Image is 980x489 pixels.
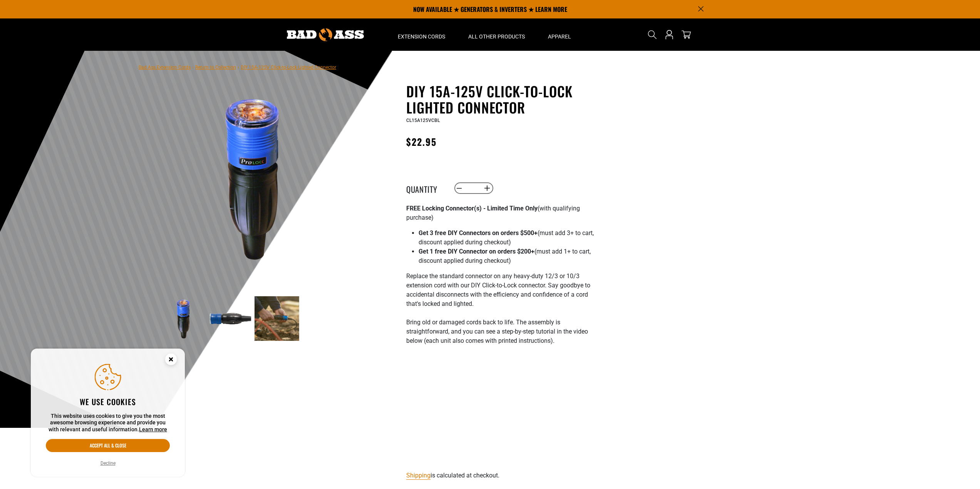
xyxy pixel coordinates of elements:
button: Accept all & close [46,439,170,452]
span: (must add 3+ to cart, discount applied during checkout) [419,229,594,246]
summary: Extension Cords [386,18,457,51]
a: Bad Ass Extension Cords [139,65,191,70]
span: DIY 15A-125V Click-to-Lock Lighted Connector [241,65,336,70]
p: This website uses cookies to give you the most awesome browsing experience and provide you with r... [46,413,170,433]
iframe: Bad Ass DIY Locking Cord - Instructions [406,361,595,467]
a: Return to Collection [195,65,236,70]
span: › [238,65,239,70]
span: $22.95 [406,135,437,149]
h2: We use cookies [46,397,170,407]
summary: Apparel [536,18,583,51]
aside: Cookie Consent [31,349,185,477]
span: (with qualifying purchase) [406,205,580,221]
span: › [192,65,194,70]
span: Extension Cords [398,33,445,40]
label: Quantity [406,183,445,193]
strong: Get 3 free DIY Connectors on orders $500+ [419,229,538,237]
a: Learn more [139,426,167,432]
span: (must add 1+ to cart, discount applied during checkout) [419,248,591,264]
summary: All Other Products [457,18,536,51]
a: Shipping [406,472,431,479]
button: Decline [98,459,118,467]
strong: Get 1 free DIY Connector on orders $200+ [419,248,534,255]
span: CL15A125VCBL [406,118,440,123]
span: Apparel [548,33,571,40]
img: Bad Ass Extension Cords [287,28,364,41]
nav: breadcrumbs [139,62,336,72]
summary: Search [646,28,658,41]
span: All Other Products [468,33,525,40]
h1: DIY 15A-125V Click-to-Lock Lighted Connector [406,83,595,115]
strong: FREE Locking Connector(s) - Limited Time Only [406,205,538,212]
div: is calculated at checkout. [406,470,595,481]
p: Replace the standard connector on any heavy-duty 12/3 or 10/3 extension cord with our DIY Click-t... [406,272,595,355]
